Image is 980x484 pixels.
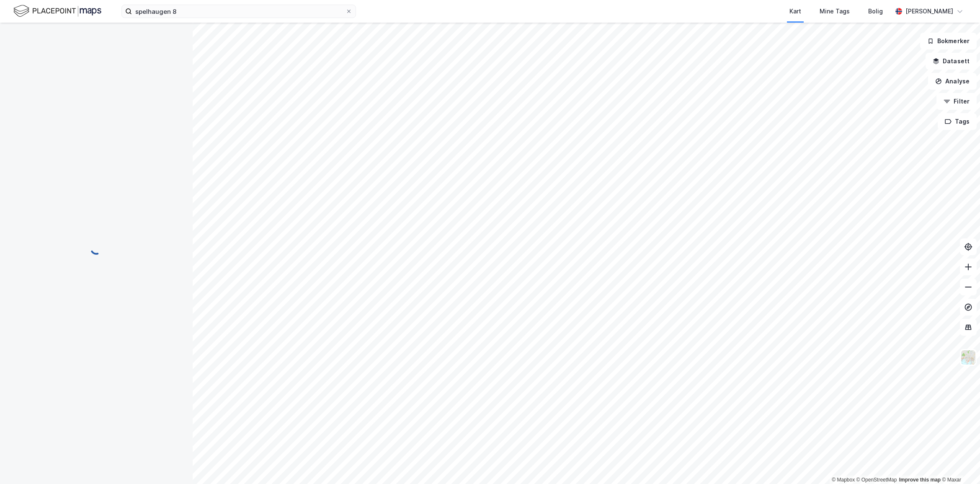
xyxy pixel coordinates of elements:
div: Kontrollprogram for chat [938,444,980,484]
div: Mine Tags [820,6,850,16]
img: Z [960,349,976,365]
button: Filter [936,93,977,110]
button: Bokmerker [920,33,977,49]
div: Bolig [868,6,883,16]
button: Datasett [926,53,977,70]
button: Analyse [928,73,977,90]
img: spinner.a6d8c91a73a9ac5275cf975e30b51cfb.svg [90,242,103,255]
div: [PERSON_NAME] [905,6,953,16]
iframe: Chat Widget [938,444,980,484]
a: OpenStreetMap [856,477,897,483]
img: logo.f888ab2527a4732fd821a326f86c7f29.svg [13,4,101,18]
button: Tags [938,113,977,130]
input: Søk på adresse, matrikkel, gårdeiere, leietakere eller personer [132,5,346,18]
div: Kart [789,6,801,16]
a: Improve this map [899,477,941,483]
a: Mapbox [832,477,855,483]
